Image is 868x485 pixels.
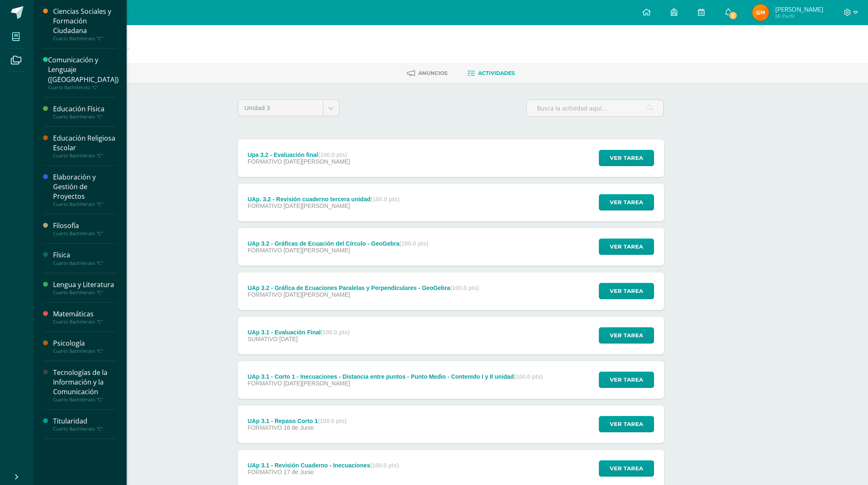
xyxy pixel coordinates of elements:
[53,416,117,432] a: TitularidadCuarto Bachillerato "C"
[53,397,117,403] div: Cuarto Bachillerato "C"
[53,426,117,432] div: Cuarto Bachillerato "C"
[247,424,282,431] span: FORMATIVO
[53,133,117,153] div: Educación Religiosa Escolar
[53,368,117,403] a: Tecnologías de la Información y la ComunicaciónCuarto Bachillerato "C"
[610,239,643,254] span: Ver tarea
[599,283,654,299] button: Ver tarea
[53,153,117,159] div: Cuarto Bachillerato "C"
[53,280,117,290] div: Lengua y Literatura
[53,172,117,201] div: Elaboración y Gestión de Proyectos
[48,55,119,90] a: Comunicación y Lenguaje ([GEOGRAPHIC_DATA])Cuarto Bachillerato "C"
[468,67,515,80] a: Actividades
[318,418,346,424] strong: (100.0 pts)
[53,319,117,325] div: Cuarto Bachillerato "C"
[247,203,282,209] span: FORMATIVO
[53,280,117,295] a: Lengua y LiteraturaCuarto Bachillerato "C"
[527,100,663,116] input: Busca la actividad aquí...
[247,373,542,380] div: UAp 3.1 - Corto 1 - Inecuaciones - Distancia entre puntos - Punto Medio - Contenido I y II unidad
[53,368,117,397] div: Tecnologías de la Información y la Comunicación
[53,221,117,231] div: Filosofía
[321,329,349,336] strong: (100.0 pts)
[53,221,117,236] a: FilosofíaCuarto Bachillerato "C"
[752,4,769,21] img: 175701af315c50fbd2e72832e786420b.png
[283,158,350,165] span: [DATE][PERSON_NAME]
[247,336,277,342] span: SUMATIVO
[370,196,399,203] strong: (100.0 pts)
[238,100,339,116] a: Unidad 3
[247,285,479,291] div: UAp 3.2 - Gráfica de Ecuaciones Paralelas y Perpendiculares - GeoGebra
[514,373,542,380] strong: (100.0 pts)
[418,70,448,76] span: Anuncios
[53,201,117,207] div: Cuarto Bachillerato "C"
[53,309,117,319] div: Matemáticas
[599,372,654,388] button: Ver tarea
[283,291,350,298] span: [DATE][PERSON_NAME]
[53,416,117,426] div: Titularidad
[318,151,347,158] strong: (100.0 pts)
[53,36,117,41] div: Cuarto Bachillerato "C"
[53,104,117,114] div: Educación Física
[53,250,117,266] a: FísicaCuarto Bachillerato "C"
[610,372,643,387] span: Ver tarea
[283,380,350,387] span: [DATE][PERSON_NAME]
[450,285,479,291] strong: (100.0 pts)
[53,290,117,295] div: Cuarto Bachillerato "C"
[244,100,317,116] span: Unidad 3
[48,85,119,90] div: Cuarto Bachillerato "C"
[283,247,350,254] span: [DATE][PERSON_NAME]
[53,339,117,354] a: PsicologíaCuarto Bachillerato "C"
[53,348,117,354] div: Cuarto Bachillerato "C"
[279,336,298,342] span: [DATE]
[247,196,399,203] div: UAp. 3.2 - Revisión cuaderno tercera unidad
[53,7,117,41] a: Ciencias Sociales y Formación CiudadanaCuarto Bachillerato "C"
[599,416,654,432] button: Ver tarea
[247,158,282,165] span: FORMATIVO
[53,7,117,36] div: Ciencias Sociales y Formación Ciudadana
[599,194,654,210] button: Ver tarea
[283,424,313,431] span: 18 de Junio
[610,328,643,343] span: Ver tarea
[478,70,515,76] span: Actividades
[610,283,643,299] span: Ver tarea
[53,114,117,120] div: Cuarto Bachillerato "C"
[53,133,117,159] a: Educación Religiosa EscolarCuarto Bachillerato "C"
[610,150,643,166] span: Ver tarea
[599,327,654,344] button: Ver tarea
[48,55,119,84] div: Comunicación y Lenguaje ([GEOGRAPHIC_DATA])
[610,461,643,476] span: Ver tarea
[53,309,117,325] a: MatemáticasCuarto Bachillerato "C"
[247,247,282,254] span: FORMATIVO
[283,203,350,209] span: [DATE][PERSON_NAME]
[775,5,823,13] span: [PERSON_NAME]
[53,231,117,236] div: Cuarto Bachillerato "C"
[53,260,117,266] div: Cuarto Bachillerato "C"
[247,418,346,424] div: UAp 3.1 - Repaso Corto 1
[610,416,643,432] span: Ver tarea
[400,240,428,247] strong: (100.0 pts)
[53,339,117,348] div: Psicología
[247,380,282,387] span: FORMATIVO
[610,195,643,210] span: Ver tarea
[247,151,350,158] div: Upa 3.2 - Evaluación final
[247,329,349,336] div: UAp 3.1 - Evaluación Final
[407,67,448,80] a: Anuncios
[53,172,117,207] a: Elaboración y Gestión de ProyectosCuarto Bachillerato "C"
[599,460,654,477] button: Ver tarea
[247,291,282,298] span: FORMATIVO
[775,13,823,20] span: Mi Perfil
[728,11,738,20] span: 1
[370,462,399,469] strong: (100.0 pts)
[247,240,428,247] div: UAp 3.2 - Gráficas de Ecuación del Círculo - GeoGebra
[599,150,654,166] button: Ver tarea
[283,469,313,475] span: 17 de Junio
[247,469,282,475] span: FORMATIVO
[599,239,654,255] button: Ver tarea
[53,104,117,120] a: Educación FísicaCuarto Bachillerato "C"
[53,250,117,260] div: Física
[247,462,399,469] div: UAp 3.1 - Revisión Cuaderno - Inecuaciones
